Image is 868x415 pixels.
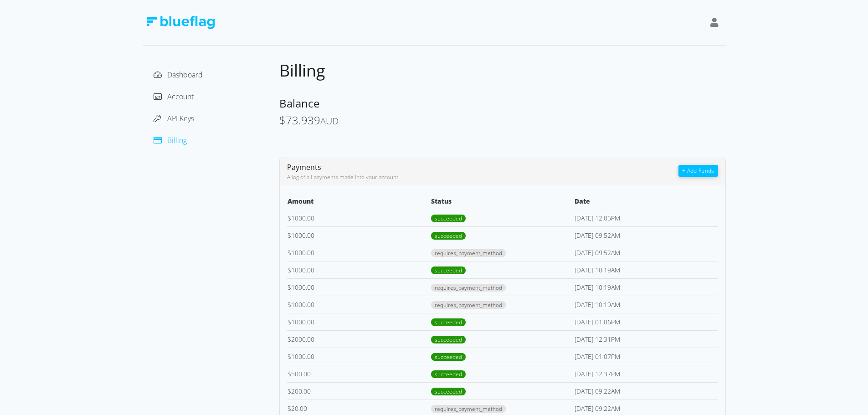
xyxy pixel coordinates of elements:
[431,196,574,210] th: Status
[287,173,679,181] div: A log of all payments made into your account
[287,196,431,210] th: Amount
[154,113,194,123] a: API Keys
[167,135,187,145] span: Billing
[431,215,466,222] span: succeeded
[287,261,431,278] td: 1000.00
[288,300,291,309] span: $
[167,113,194,123] span: API Keys
[288,369,291,378] span: $
[431,370,466,378] span: succeeded
[574,296,718,313] td: [DATE] 10:19AM
[678,165,718,177] button: + Add Funds
[287,296,431,313] td: 1000.00
[154,70,203,80] a: Dashboard
[286,113,320,128] span: 73.939
[167,70,203,80] span: Dashboard
[574,261,718,278] td: [DATE] 10:19AM
[287,210,431,227] td: 1000.00
[287,226,431,244] td: 1000.00
[288,266,291,274] span: $
[431,249,506,257] span: requires_payment_method
[287,348,431,365] td: 1000.00
[431,318,466,326] span: succeeded
[431,266,466,274] span: succeeded
[431,232,466,240] span: succeeded
[287,365,431,382] td: 500.00
[431,388,466,395] span: succeeded
[574,226,718,244] td: [DATE] 09:52AM
[287,330,431,348] td: 2000.00
[288,214,291,222] span: $
[167,92,194,102] span: Account
[431,284,506,292] span: requires_payment_method
[574,196,718,210] th: Date
[288,335,291,343] span: $
[574,313,718,330] td: [DATE] 01:06PM
[431,336,466,343] span: succeeded
[288,404,291,413] span: $
[320,115,339,127] span: AUD
[287,162,321,172] span: Payments
[154,92,194,102] a: Account
[279,96,319,111] span: Balance
[279,113,286,128] span: $
[288,283,291,292] span: $
[574,365,718,382] td: [DATE] 12:37PM
[154,135,187,145] a: Billing
[287,382,431,400] td: 200.00
[574,278,718,296] td: [DATE] 10:19AM
[287,244,431,261] td: 1000.00
[287,313,431,330] td: 1000.00
[288,318,291,326] span: $
[574,330,718,348] td: [DATE] 12:31PM
[279,59,325,82] span: Billing
[288,352,291,361] span: $
[288,248,291,257] span: $
[288,231,291,240] span: $
[431,353,466,361] span: succeeded
[574,382,718,400] td: [DATE] 09:22AM
[574,244,718,261] td: [DATE] 09:52AM
[431,405,506,413] span: requires_payment_method
[146,16,215,29] img: Blue Flag Logo
[288,387,291,395] span: $
[574,348,718,365] td: [DATE] 01:07PM
[431,301,506,309] span: requires_payment_method
[574,210,718,227] td: [DATE] 12:05PM
[287,278,431,296] td: 1000.00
